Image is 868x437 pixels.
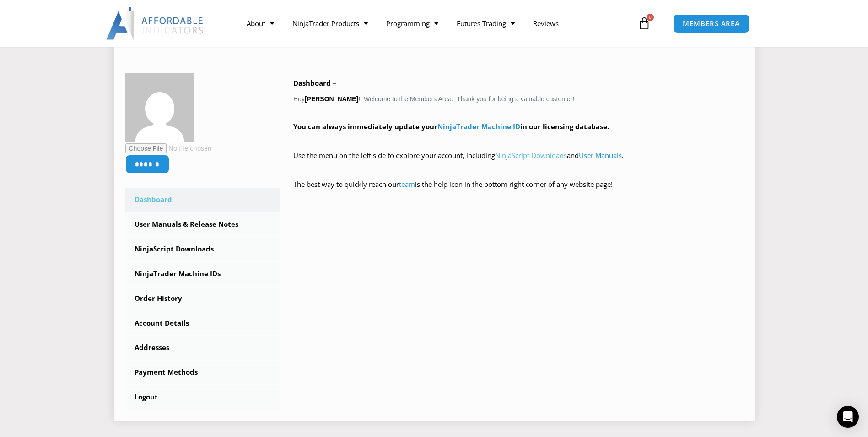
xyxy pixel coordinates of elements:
a: NinjaTrader Machine ID [437,122,520,131]
img: c842d17d540d0419d03c6b419e67161c0fce8f146a5c069058cfbcfdbd353929 [125,73,194,142]
nav: Menu [237,13,636,34]
p: The best way to quickly reach our is the help icon in the bottom right corner of any website page! [293,178,743,204]
nav: Account pages [125,188,280,409]
span: 0 [647,14,654,21]
a: 0 [624,10,664,37]
div: Open Intercom Messenger [837,406,859,428]
a: Reviews [524,13,568,34]
b: Dashboard – [293,78,336,87]
a: NinjaTrader Machine IDs [125,262,280,286]
a: NinjaScript Downloads [495,151,567,160]
a: Futures Trading [447,13,524,34]
a: Logout [125,385,280,409]
a: Order History [125,287,280,311]
strong: You can always immediately update your in our licensing database. [293,122,609,131]
p: Use the menu on the left side to explore your account, including and . [293,149,743,175]
a: User Manuals & Release Notes [125,213,280,236]
a: MEMBERS AREA [673,14,749,33]
a: Programming [377,13,447,34]
a: About [237,13,283,34]
a: Dashboard [125,188,280,212]
div: Hey ! Welcome to the Members Area. Thank you for being a valuable customer! [293,77,743,204]
a: NinjaScript Downloads [125,237,280,261]
img: LogoAI | Affordable Indicators – NinjaTrader [106,7,205,40]
a: User Manuals [579,151,622,160]
span: MEMBERS AREA [683,20,740,27]
a: Account Details [125,311,280,335]
a: team [399,180,415,189]
strong: [PERSON_NAME] [305,95,358,103]
a: Payment Methods [125,361,280,384]
a: Addresses [125,336,280,360]
a: NinjaTrader Products [283,13,377,34]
